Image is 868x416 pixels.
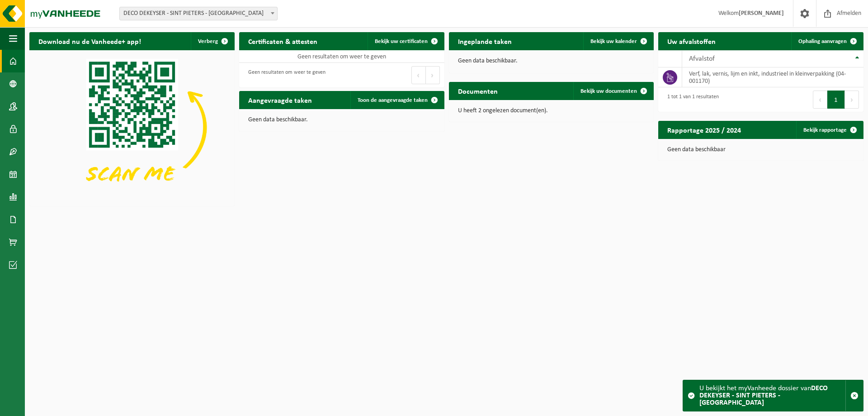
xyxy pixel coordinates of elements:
button: Next [426,66,440,84]
span: Bekijk uw certificaten [375,38,428,44]
td: Geen resultaten om weer te geven [239,50,444,63]
p: Geen data beschikbaar. [248,117,435,123]
a: Toon de aangevraagde taken [350,91,443,109]
div: Geen resultaten om weer te geven [244,65,325,85]
img: Download de VHEPlus App [29,50,235,204]
span: Toon de aangevraagde taken [358,97,428,103]
span: DECO DEKEYSER - SINT PIETERS - BRUGGE [120,7,277,20]
span: Bekijk uw kalender [590,38,637,44]
p: U heeft 2 ongelezen document(en). [458,108,645,114]
td: verf, lak, vernis, lijm en inkt, industrieel in kleinverpakking (04-001170) [682,67,863,87]
span: DECO DEKEYSER - SINT PIETERS - BRUGGE [119,7,278,20]
button: Verberg [191,32,234,50]
button: 1 [827,91,845,109]
a: Ophaling aanvragen [791,32,863,50]
div: 1 tot 1 van 1 resultaten [663,90,719,110]
p: Geen data beschikbaar. [458,58,645,64]
h2: Certificaten & attesten [239,32,326,50]
a: Bekijk rapportage [796,121,863,139]
h2: Rapportage 2025 / 2024 [658,121,750,139]
p: Geen data beschikbaar [667,147,854,153]
div: U bekijkt het myVanheede dossier van [699,380,845,411]
a: Bekijk uw certificaten [368,32,443,50]
span: Ophaling aanvragen [798,38,847,44]
strong: DECO DEKEYSER - SINT PIETERS - [GEOGRAPHIC_DATA] [699,385,828,406]
strong: [PERSON_NAME] [739,10,784,17]
a: Bekijk uw kalender [583,32,653,50]
span: Bekijk uw documenten [580,88,637,94]
span: Verberg [198,38,218,44]
a: Bekijk uw documenten [573,82,653,100]
button: Previous [411,66,426,84]
h2: Uw afvalstoffen [658,32,725,50]
button: Previous [813,91,827,109]
h2: Documenten [449,82,507,100]
button: Next [845,91,859,109]
h2: Download nu de Vanheede+ app! [29,32,150,50]
span: Afvalstof [689,55,715,62]
h2: Aangevraagde taken [239,91,321,109]
h2: Ingeplande taken [449,32,521,50]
